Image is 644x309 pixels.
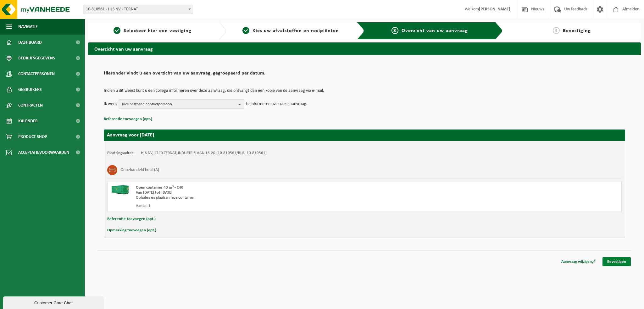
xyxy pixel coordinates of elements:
[104,89,625,93] p: Indien u dit wenst kunt u een collega informeren over deze aanvraag, die ontvangt dan een kopie v...
[18,82,42,97] span: Gebruikers
[136,195,390,200] div: Ophalen en plaatsen lege container
[136,185,183,190] span: Open container 40 m³ - C40
[120,165,159,175] h3: Onbehandeld hout (A)
[107,226,156,235] button: Opmerking toevoegen (opt.)
[141,151,267,156] td: HLS NV, 1740 TERNAT, INDUSTRIELAAN 16-20 (10-810561/BUS, 10-810561)
[107,215,156,223] button: Referentie toevoegen (opt.)
[18,66,55,82] span: Contactpersonen
[91,27,214,35] a: 1Selecteer hier een vestiging
[18,145,69,160] span: Acceptatievoorwaarden
[553,27,560,34] span: 4
[104,115,152,123] button: Referentie toevoegen (opt.)
[107,151,135,155] strong: Plaatsingsadres:
[253,28,339,33] span: Kies uw afvalstoffen en recipiënten
[83,5,193,14] span: 10-810561 - HLS NV - TERNAT
[246,99,308,109] p: te informeren over deze aanvraag.
[563,28,591,33] span: Bevestiging
[18,50,55,66] span: Bedrijfsgegevens
[124,28,192,33] span: Selecteer hier een vestiging
[557,257,601,266] a: Aanvraag wijzigen
[18,113,38,129] span: Kalender
[602,257,631,266] a: Bevestigen
[136,203,390,208] div: Aantal: 1
[104,99,117,109] p: Ik wens
[18,97,43,113] span: Contracten
[136,190,172,195] strong: Van [DATE] tot [DATE]
[402,28,468,33] span: Overzicht van uw aanvraag
[114,27,120,34] span: 1
[104,71,625,79] h2: Hieronder vindt u een overzicht van uw aanvraag, gegroepeerd per datum.
[391,27,398,34] span: 3
[18,19,38,35] span: Navigatie
[479,7,510,12] strong: [PERSON_NAME]
[107,133,154,138] strong: Aanvraag voor [DATE]
[18,129,47,145] span: Product Shop
[230,27,352,35] a: 2Kies uw afvalstoffen en recipiënten
[122,100,236,109] span: Kies bestaand contactpersoon
[83,5,193,14] span: 10-810561 - HLS NV - TERNAT
[88,42,641,55] h2: Overzicht van uw aanvraag
[111,185,130,195] img: HK-XC-40-GN-00.png
[18,35,42,50] span: Dashboard
[242,27,249,34] span: 2
[3,295,105,309] iframe: chat widget
[119,99,244,109] button: Kies bestaand contactpersoon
